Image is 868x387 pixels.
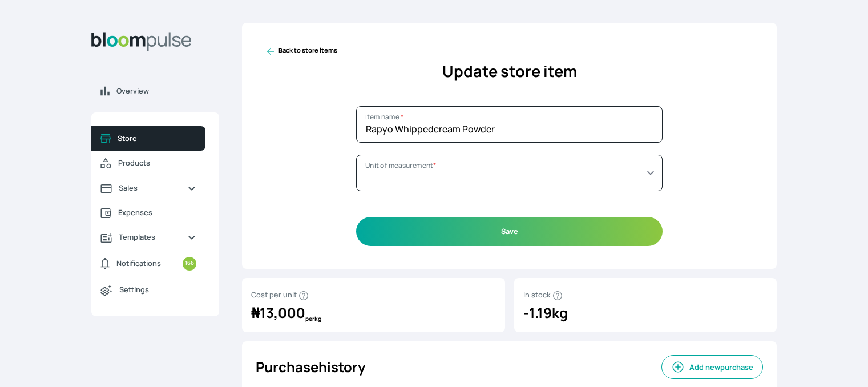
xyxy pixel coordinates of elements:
[91,200,205,225] a: Expenses
[119,284,196,295] span: Settings
[251,287,496,303] p: Cost per unit
[91,126,205,151] a: Store
[183,257,196,271] small: 166
[91,277,205,303] a: Settings
[661,355,763,379] button: Add newpurchase
[265,46,337,57] a: Back to store items
[265,60,754,83] h2: Update store item
[91,32,192,51] img: Bloom Logo
[305,315,321,323] small: per kg
[119,232,178,243] span: Templates
[118,158,196,168] span: Products
[251,303,260,322] span: ₦
[119,183,178,193] span: Sales
[91,176,205,200] a: Sales
[91,151,205,176] a: Products
[116,86,210,96] span: Overview
[91,225,205,249] a: Templates
[256,357,365,377] h2: Purchase history
[116,258,161,269] span: Notifications
[91,250,205,277] a: Notifications166
[356,217,663,246] button: Save
[91,79,219,103] a: Overview
[251,303,305,322] span: 13,000
[91,23,219,373] aside: Sidebar
[118,133,196,144] span: Store
[118,207,196,218] span: Expenses
[523,303,768,323] h2: -1.19 kg
[523,287,768,303] p: In stock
